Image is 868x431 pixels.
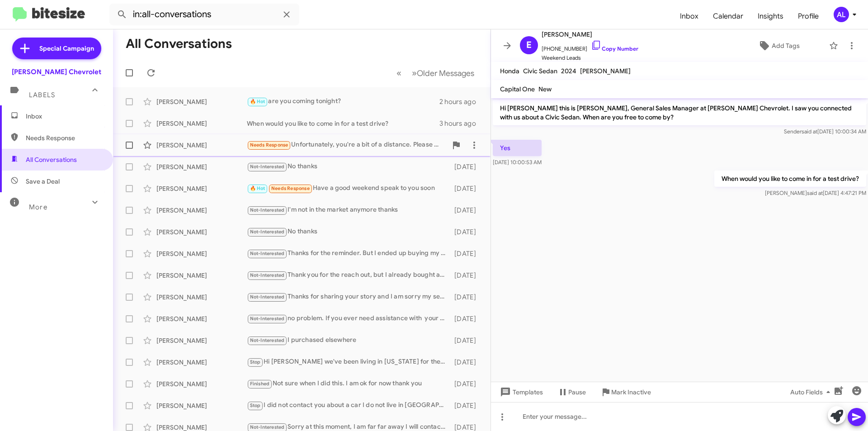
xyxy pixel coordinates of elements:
[450,336,483,345] div: [DATE]
[156,141,247,150] div: [PERSON_NAME]
[538,85,552,93] span: New
[12,38,101,59] a: Special Campaign
[126,37,232,51] h1: All Conversations
[732,38,825,54] button: Add Tags
[439,97,483,106] div: 2 hours ago
[412,67,417,79] span: »
[542,29,638,40] span: [PERSON_NAME]
[611,384,651,400] span: Mark Inactive
[417,68,474,78] span: Older Messages
[156,249,247,258] div: [PERSON_NAME]
[271,185,310,191] span: Needs Response
[550,384,593,400] button: Pause
[250,381,270,387] span: Finished
[439,119,483,128] div: 3 hours ago
[250,272,285,278] span: Not-Interested
[12,67,101,76] div: [PERSON_NAME] Chevrolet
[450,227,483,237] div: [DATE]
[29,91,55,99] span: Labels
[450,271,483,280] div: [DATE]
[250,294,285,300] span: Not-Interested
[593,384,658,400] button: Mark Inactive
[250,316,285,322] span: Not-Interested
[580,67,631,75] span: [PERSON_NAME]
[772,38,800,54] span: Add Tags
[802,128,817,135] span: said at
[156,336,247,345] div: [PERSON_NAME]
[247,140,447,150] div: Unfortunately, you're a bit of a distance. Please give me more information on the car if possible...
[493,159,542,166] span: [DATE] 10:00:53 AM
[392,64,480,82] nav: Page navigation example
[542,53,638,62] span: Weekend Leads
[791,3,826,29] a: Profile
[450,162,483,171] div: [DATE]
[784,128,866,135] span: Sender [DATE] 10:00:34 AM
[247,227,450,237] div: No thanks
[391,64,407,82] button: Previous
[250,207,285,213] span: Not-Interested
[450,249,483,258] div: [DATE]
[156,227,247,237] div: [PERSON_NAME]
[542,40,638,53] span: [PHONE_NUMBER]
[156,184,247,193] div: [PERSON_NAME]
[156,314,247,323] div: [PERSON_NAME]
[790,384,834,400] span: Auto Fields
[493,100,866,125] p: Hi [PERSON_NAME] this is [PERSON_NAME], General Sales Manager at [PERSON_NAME] Chevrolet. I saw y...
[250,424,285,430] span: Not-Interested
[450,314,483,323] div: [DATE]
[450,358,483,367] div: [DATE]
[156,206,247,215] div: [PERSON_NAME]
[673,3,706,29] a: Inbox
[156,358,247,367] div: [PERSON_NAME]
[247,270,450,280] div: Thank you for the reach out, but I already bought a new available Dodge ram thank you
[250,229,285,235] span: Not-Interested
[247,313,450,324] div: no problem. If you ever need assistance with your next purchase just feel free to text, call or e...
[783,384,841,400] button: Auto Fields
[250,251,285,256] span: Not-Interested
[156,379,247,388] div: [PERSON_NAME]
[450,293,483,302] div: [DATE]
[247,205,450,215] div: I'm not in the market anymore thanks
[706,3,750,29] a: Calendar
[247,357,450,367] div: Hi [PERSON_NAME] we've been living in [US_STATE] for the last year so you can remove me from the ...
[247,400,450,411] div: I did not contact you about a car I do not live in [GEOGRAPHIC_DATA] anymore please stop texting ...
[247,379,450,389] div: Not sure when I did this. I am ok for now thank you
[714,171,866,187] p: When would you like to come in for a test drive?
[26,177,60,186] span: Save a Deal
[561,67,576,75] span: 2024
[450,184,483,193] div: [DATE]
[247,292,450,302] div: Thanks for sharing your story and I am sorry my service department let you down . I respect your ...
[250,403,261,408] span: Stop
[109,4,299,25] input: Search
[450,401,483,410] div: [DATE]
[250,359,261,365] span: Stop
[247,183,450,194] div: Have a good weekend speak to you soon
[834,7,849,22] div: AL
[826,7,858,22] button: AL
[406,64,480,82] button: Next
[39,44,94,53] span: Special Campaign
[156,119,247,128] div: [PERSON_NAME]
[568,384,586,400] span: Pause
[156,271,247,280] div: [PERSON_NAME]
[500,67,519,75] span: Honda
[156,401,247,410] div: [PERSON_NAME]
[498,384,543,400] span: Templates
[156,162,247,171] div: [PERSON_NAME]
[247,96,439,107] div: are you coming tonight?
[26,133,103,142] span: Needs Response
[247,335,450,346] div: I purchased elsewhere
[750,3,791,29] a: Insights
[250,337,285,343] span: Not-Interested
[493,140,542,156] p: Yes
[156,97,247,106] div: [PERSON_NAME]
[523,67,557,75] span: Civic Sedan
[807,189,823,196] span: said at
[156,293,247,302] div: [PERSON_NAME]
[26,155,77,164] span: All Conversations
[250,142,288,148] span: Needs Response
